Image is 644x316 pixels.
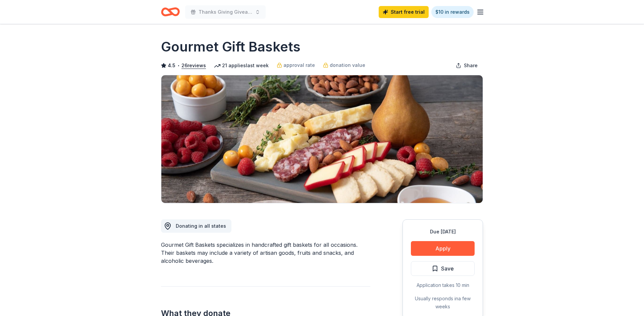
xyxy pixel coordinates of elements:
[323,61,365,69] a: donation value
[431,6,474,18] a: $10 in rewards
[464,62,478,70] span: Share
[199,8,252,16] span: Thanks Giving Giveaway
[330,61,365,69] span: donation value
[161,75,483,203] img: Image for Gourmet Gift Baskets
[441,264,454,273] span: Save
[379,6,429,18] a: Start free trial
[161,4,180,20] a: Home
[277,61,315,69] a: approval rate
[185,5,266,19] button: Thanks Giving Giveaway
[214,62,269,70] div: 21 applies last week
[411,228,475,236] div: Due [DATE]
[181,62,206,70] button: 26reviews
[283,61,315,69] span: approval rate
[177,63,180,68] span: •
[161,37,301,56] h1: Gourmet Gift Baskets
[161,241,370,265] div: Gourmet Gift Baskets specializes in handcrafted gift baskets for all occasions. Their baskets may...
[411,261,475,276] button: Save
[168,62,175,70] span: 4.5
[411,295,475,311] div: Usually responds in a few weeks
[411,281,475,289] div: Application takes 10 min
[176,223,226,229] span: Donating in all states
[411,241,475,256] button: Apply
[450,59,483,72] button: Share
